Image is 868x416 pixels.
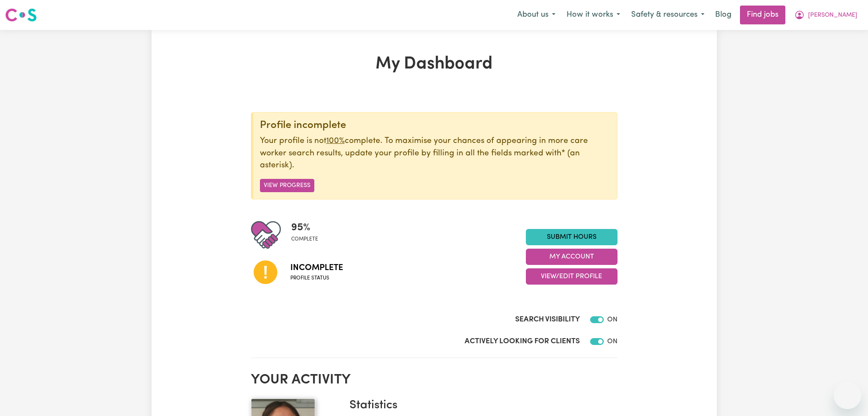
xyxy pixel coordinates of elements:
img: Careseekers logo [5,7,37,23]
a: Find jobs [740,6,785,24]
h2: Your activity [251,372,617,388]
button: View Progress [260,179,314,192]
u: 100% [326,137,345,145]
button: View/Edit Profile [526,268,617,285]
span: ON [607,316,617,323]
button: Safety & resources [626,6,710,24]
a: Blog [710,6,737,24]
h1: My Dashboard [251,54,617,74]
div: Profile completeness: 95% [291,220,325,250]
button: My Account [789,6,863,24]
label: Actively Looking for Clients [465,336,580,347]
span: Profile status [290,274,343,282]
span: complete [291,235,318,243]
button: How it works [561,6,626,24]
span: Incomplete [290,261,343,274]
span: 95 % [291,220,318,235]
h3: Statistics [349,398,611,413]
span: [PERSON_NAME] [808,11,857,20]
button: My Account [526,249,617,265]
a: Careseekers logo [5,5,37,25]
p: Your profile is not complete. To maximise your chances of appearing in more care worker search re... [260,135,610,172]
button: About us [512,6,561,24]
iframe: Button to launch messaging window [834,382,861,409]
span: ON [607,338,617,345]
label: Search Visibility [515,314,580,325]
div: Profile incomplete [260,119,610,132]
a: Submit Hours [526,229,617,245]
